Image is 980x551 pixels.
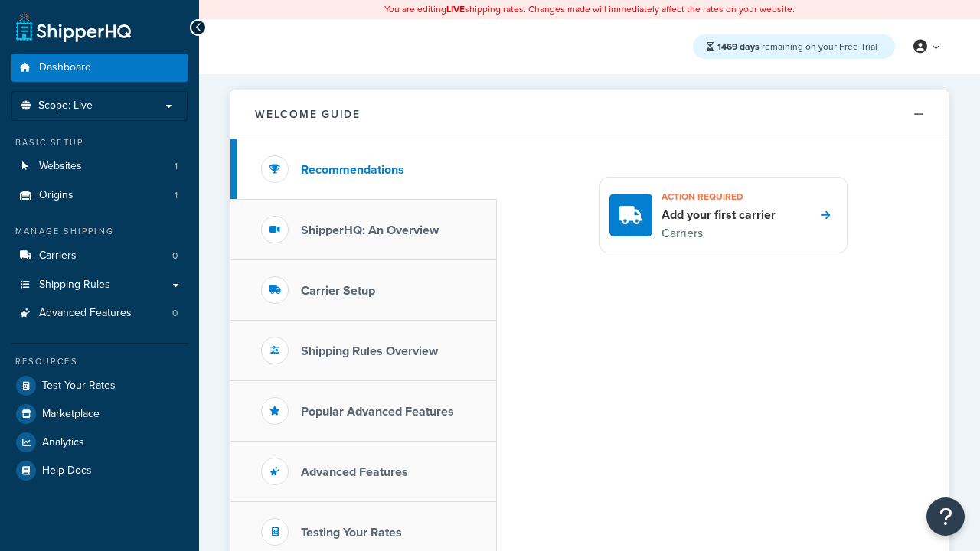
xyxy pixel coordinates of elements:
[11,271,188,299] a: Shipping Rules
[301,405,454,419] h3: Popular Advanced Features
[39,61,91,74] span: Dashboard
[11,181,188,210] li: Origins
[42,408,100,421] span: Marketplace
[11,242,188,270] li: Carriers
[172,249,178,262] span: 0
[11,355,188,368] div: Resources
[301,465,408,479] h3: Advanced Features
[38,99,93,112] span: Scope: Live
[39,249,77,262] span: Carriers
[11,457,188,484] a: Help Docs
[11,136,188,149] div: Basic Setup
[926,497,965,536] button: Open Resource Center
[301,284,375,298] h3: Carrier Setup
[11,242,188,270] a: Carriers0
[42,436,84,449] span: Analytics
[11,299,188,328] li: Advanced Features
[11,299,188,328] a: Advanced Features0
[717,40,759,54] strong: 1469 days
[446,2,465,16] b: LIVE
[301,526,402,540] h3: Testing Your Rates
[39,189,73,202] span: Origins
[39,160,82,173] span: Websites
[301,223,439,237] h3: ShipperHQ: An Overview
[11,152,188,181] a: Websites1
[301,344,438,358] h3: Shipping Rules Overview
[42,465,92,478] span: Help Docs
[11,181,188,210] a: Origins1
[717,40,877,54] span: remaining on your Free Trial
[230,90,949,139] button: Welcome Guide
[39,279,110,292] span: Shipping Rules
[11,372,188,399] a: Test Your Rates
[661,223,776,243] p: Carriers
[175,160,178,173] span: 1
[42,380,116,393] span: Test Your Rates
[661,187,776,207] h3: Action required
[11,225,188,238] div: Manage Shipping
[39,307,132,320] span: Advanced Features
[175,189,178,202] span: 1
[11,54,188,82] a: Dashboard
[661,207,776,223] h4: Add your first carrier
[11,400,188,428] a: Marketplace
[11,429,188,456] a: Analytics
[11,152,188,181] li: Websites
[172,307,178,320] span: 0
[255,109,361,120] h2: Welcome Guide
[301,163,404,177] h3: Recommendations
